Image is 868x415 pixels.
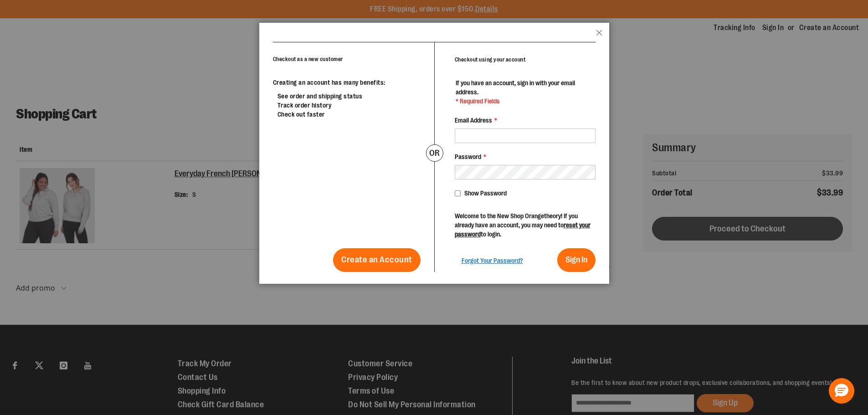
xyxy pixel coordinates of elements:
p: Welcome to the New Shop Orangetheory! If you already have an account, you may need to to login. [455,211,596,239]
li: See order and shipping status [277,92,421,101]
span: Password [455,153,481,160]
a: Create an Account [333,248,421,272]
div: or [426,144,443,162]
li: Check out faster [277,110,421,119]
span: Show Password [464,190,507,197]
strong: Checkout as a new customer [273,56,343,62]
span: * Required Fields [456,97,595,106]
button: Sign In [557,248,596,272]
span: If you have an account, sign in with your email address. [456,79,575,96]
span: Forgot Your Password? [462,257,523,264]
button: Hello, have a question? Let’s chat. [829,378,854,404]
li: Track order history [277,101,421,110]
span: Create an Account [341,255,412,265]
strong: Checkout using your account [455,56,526,63]
a: Forgot Your Password? [462,256,523,265]
span: Sign In [565,255,587,264]
p: Creating an account has many benefits: [273,78,421,87]
span: Email Address [455,117,492,124]
a: reset your password [455,221,591,238]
